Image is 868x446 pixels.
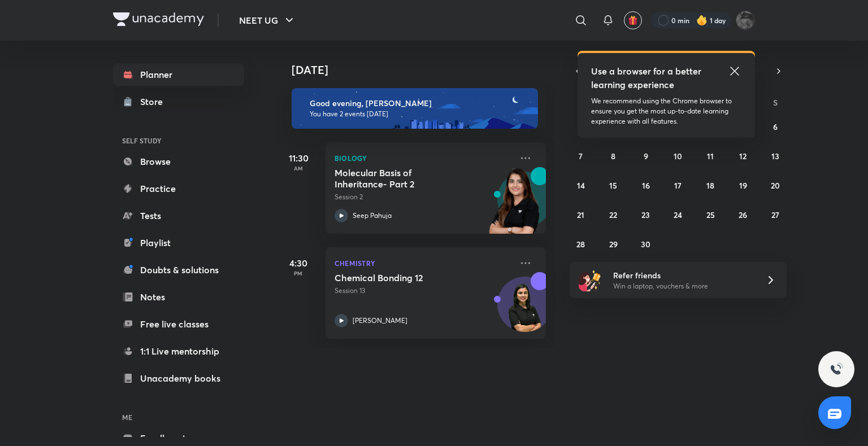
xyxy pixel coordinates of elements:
[739,209,747,220] abbr: September 26, 2025
[613,269,752,281] h6: Refer friends
[674,151,682,161] abbr: September 10, 2025
[701,176,719,194] button: September 18, 2025
[276,151,321,165] h5: 11:30
[572,176,590,194] button: September 14, 2025
[292,88,538,129] img: evening
[579,151,583,161] abbr: September 7, 2025
[113,12,204,26] img: Company Logo
[766,147,784,165] button: September 13, 2025
[335,192,512,202] p: Session 2
[766,205,784,224] button: September 27, 2025
[113,367,244,390] a: Unacademy books
[591,96,741,126] p: We recommend using the Chrome browser to ensure you get the most up-to-date learning experience w...
[113,63,244,86] a: Planner
[276,256,321,270] h5: 4:30
[335,167,475,190] h5: Molecular Basis of Inheritance- Part 2
[674,180,682,191] abbr: September 17, 2025
[609,209,617,220] abbr: September 22, 2025
[830,362,843,376] img: ttu
[609,239,618,250] abbr: September 29, 2025
[641,239,650,250] abbr: September 30, 2025
[335,151,512,165] p: Biology
[577,209,584,220] abbr: September 21, 2025
[771,209,779,220] abbr: September 27, 2025
[335,272,475,283] h5: Chemical Bonding 12
[637,147,655,165] button: September 9, 2025
[674,209,682,220] abbr: September 24, 2025
[140,95,170,108] div: Store
[484,167,546,245] img: unacademy
[498,283,552,337] img: Avatar
[113,231,244,254] a: Playlist
[591,64,704,91] h5: Use a browser for a better learning experience
[572,205,590,224] button: September 21, 2025
[773,121,778,132] abbr: September 6, 2025
[604,235,622,253] button: September 29, 2025
[696,15,708,26] img: streak
[113,313,244,335] a: Free live classes
[736,11,755,30] img: ISHITA Gupta
[771,180,780,191] abbr: September 20, 2025
[353,211,392,221] p: Seep Pahuja
[739,180,747,191] abbr: September 19, 2025
[353,316,407,326] p: [PERSON_NAME]
[572,147,590,165] button: September 7, 2025
[706,180,714,191] abbr: September 18, 2025
[637,205,655,224] button: September 23, 2025
[707,151,714,161] abbr: September 11, 2025
[624,11,642,29] button: avatar
[642,180,650,191] abbr: September 16, 2025
[669,205,687,224] button: September 24, 2025
[739,151,747,161] abbr: September 12, 2025
[644,151,648,161] abbr: September 9, 2025
[701,147,719,165] button: September 11, 2025
[577,180,585,191] abbr: September 14, 2025
[113,90,244,113] a: Store
[706,209,715,220] abbr: September 25, 2025
[609,180,617,191] abbr: September 15, 2025
[113,408,244,427] h6: ME
[113,340,244,362] a: 1:1 Live mentorship
[576,239,585,250] abbr: September 28, 2025
[579,269,601,291] img: referral
[604,147,622,165] button: September 8, 2025
[669,147,687,165] button: September 10, 2025
[641,209,650,220] abbr: September 23, 2025
[604,205,622,224] button: September 22, 2025
[113,150,244,173] a: Browse
[335,286,512,296] p: Session 13
[113,177,244,200] a: Practice
[628,15,638,25] img: avatar
[771,151,779,161] abbr: September 13, 2025
[669,176,687,194] button: September 17, 2025
[113,259,244,281] a: Doubts & solutions
[310,110,528,119] p: You have 2 events [DATE]
[310,98,528,108] h6: Good evening, [PERSON_NAME]
[766,117,784,135] button: September 6, 2025
[232,9,303,32] button: NEET UG
[766,176,784,194] button: September 20, 2025
[113,204,244,227] a: Tests
[734,176,752,194] button: September 19, 2025
[335,256,512,270] p: Chemistry
[276,270,321,277] p: PM
[773,97,778,108] abbr: Saturday
[613,281,752,291] p: Win a laptop, vouchers & more
[292,63,557,77] h4: [DATE]
[637,235,655,253] button: September 30, 2025
[113,12,204,29] a: Company Logo
[113,131,244,150] h6: SELF STUDY
[113,286,244,308] a: Notes
[604,176,622,194] button: September 15, 2025
[572,235,590,253] button: September 28, 2025
[701,205,719,224] button: September 25, 2025
[611,151,615,161] abbr: September 8, 2025
[734,147,752,165] button: September 12, 2025
[734,205,752,224] button: September 26, 2025
[637,176,655,194] button: September 16, 2025
[276,165,321,172] p: AM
